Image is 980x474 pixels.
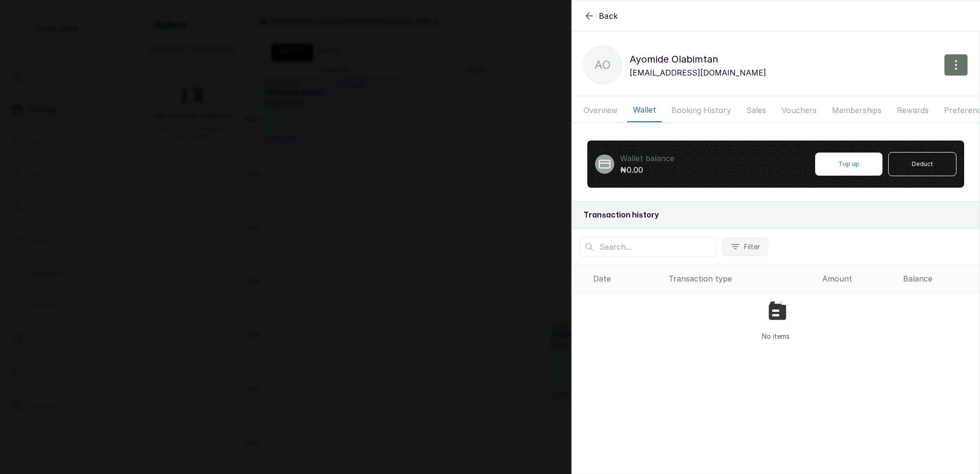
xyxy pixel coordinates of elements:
p: [EMAIL_ADDRESS][DOMAIN_NAME] [630,67,766,78]
p: Wallet balance [620,153,674,164]
p: ₦0.00 [620,164,674,176]
p: No items [762,331,790,341]
input: Search... [580,237,717,257]
button: Wallet [627,98,662,122]
button: Back [583,10,618,22]
span: Back [599,10,618,22]
h2: Transaction history [583,209,968,221]
p: Ayomide Olabimtan [630,51,766,67]
span: Filter [744,242,760,252]
p: AO [595,56,611,74]
button: Deduct [888,152,956,176]
div: Transaction type [669,273,815,284]
button: Rewards [891,98,934,122]
div: Date [593,273,661,284]
div: Amount [822,273,896,284]
button: Top up [815,153,882,176]
button: Vouchers [776,98,822,122]
button: Sales [741,98,772,122]
button: Memberships [826,98,887,122]
button: Filter [722,238,768,256]
div: Balance [903,273,976,284]
button: Overview [578,98,623,122]
button: Booking History [666,98,737,122]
